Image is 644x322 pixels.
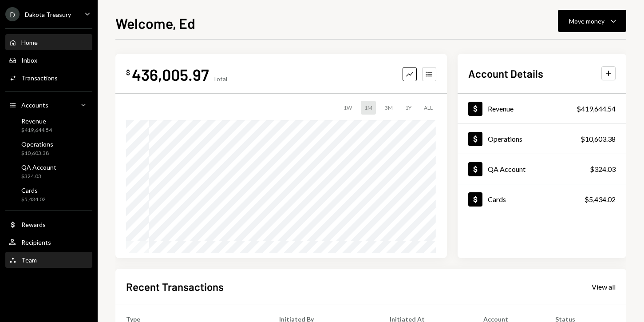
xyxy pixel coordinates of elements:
[5,138,92,159] a: Operations$10,603.38
[581,134,616,144] div: $10,603.38
[21,239,51,246] div: Recipients
[488,104,514,113] div: Revenue
[21,256,37,264] div: Team
[115,14,195,32] h1: Welcome, Ed
[5,52,92,68] a: Inbox
[592,282,616,291] div: View all
[590,164,616,175] div: $324.03
[458,154,626,184] a: QA Account$324.03
[21,117,52,125] div: Revenue
[21,150,53,157] div: $10,603.38
[569,16,604,26] div: Move money
[558,10,626,32] button: Move money
[458,184,626,214] a: Cards$5,434.02
[126,68,130,77] div: $
[21,221,46,228] div: Rewards
[21,127,52,134] div: $419,644.54
[468,66,543,81] h2: Account Details
[5,184,92,205] a: Cards$5,434.02
[340,101,356,115] div: 1W
[21,173,56,180] div: $324.03
[381,101,396,115] div: 3M
[585,194,616,205] div: $5,434.02
[5,115,92,136] a: Revenue$419,644.54
[25,11,71,18] div: Dakota Treasury
[132,64,209,84] div: 436,005.97
[458,94,626,123] a: Revenue$419,644.54
[21,163,56,171] div: QA Account
[5,34,92,50] a: Home
[458,124,626,154] a: Operations$10,603.38
[420,101,436,115] div: ALL
[488,165,525,173] div: QA Account
[21,39,38,46] div: Home
[5,234,92,250] a: Recipients
[21,196,46,203] div: $5,434.02
[5,7,20,21] div: D
[213,75,227,83] div: Total
[361,101,376,115] div: 1M
[5,252,92,268] a: Team
[21,74,58,82] div: Transactions
[488,195,506,203] div: Cards
[5,97,92,113] a: Accounts
[5,216,92,232] a: Rewards
[592,282,616,291] a: View all
[5,161,92,182] a: QA Account$324.03
[402,101,415,115] div: 1Y
[21,187,46,194] div: Cards
[21,140,53,148] div: Operations
[21,56,37,64] div: Inbox
[126,279,224,294] h2: Recent Transactions
[577,103,616,114] div: $419,644.54
[5,70,92,86] a: Transactions
[488,135,522,143] div: Operations
[21,101,48,109] div: Accounts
